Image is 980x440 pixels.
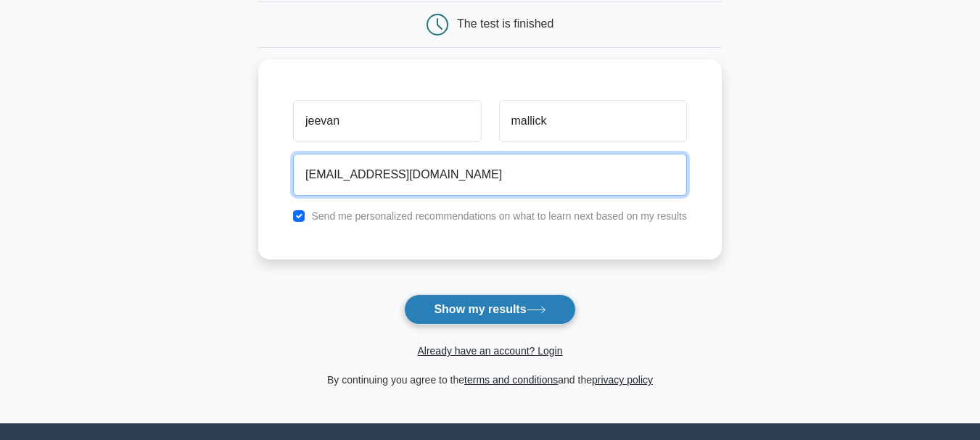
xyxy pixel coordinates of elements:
[293,100,481,142] input: First name
[592,374,653,386] a: privacy policy
[250,371,730,389] div: By continuing you agree to the and the
[293,154,687,196] input: Email
[457,17,553,30] div: The test is finished
[464,374,558,386] a: terms and conditions
[499,100,687,142] input: Last name
[311,210,687,222] label: Send me personalized recommendations on what to learn next based on my results
[417,345,562,357] a: Already have an account? Login
[404,294,575,325] button: Show my results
